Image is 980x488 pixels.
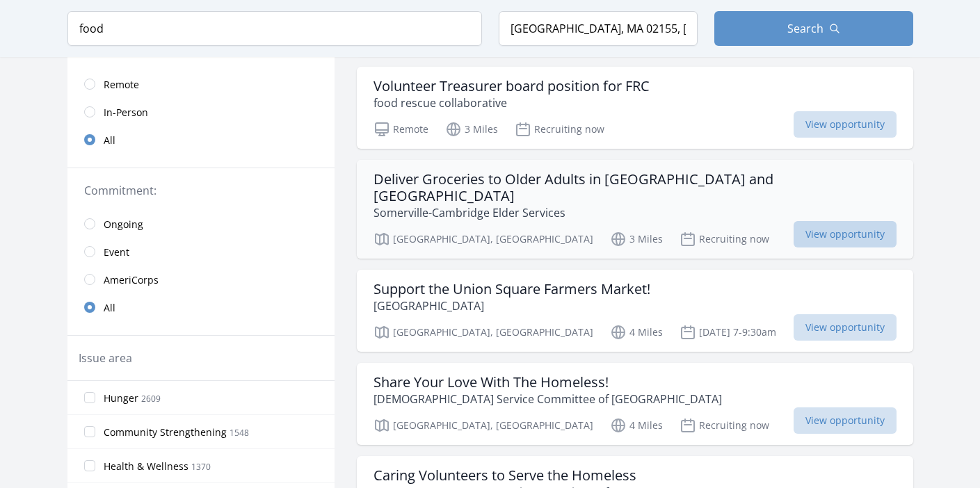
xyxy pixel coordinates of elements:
h3: Share Your Love With The Homeless! [373,374,722,391]
span: AmeriCorps [104,273,159,287]
input: Keyword [67,11,482,46]
a: All [67,126,335,154]
span: View opportunity [794,407,897,434]
span: Search [787,20,824,37]
a: All [67,293,335,321]
p: Recruiting now [680,417,769,434]
input: Location [499,11,698,46]
p: food rescue collaborative [373,95,650,111]
p: [DATE] 7-9:30am [680,324,776,341]
input: Hunger 2609 [84,392,95,403]
h3: Deliver Groceries to Older Adults in [GEOGRAPHIC_DATA] and [GEOGRAPHIC_DATA] [373,171,897,204]
h3: Support the Union Square Farmers Market! [373,281,650,298]
p: Remote [373,121,428,138]
span: View opportunity [794,314,897,341]
a: Ongoing [67,210,335,238]
span: 2609 [141,393,161,405]
span: All [104,133,115,147]
h3: Volunteer Treasurer board position for FRC [373,78,650,95]
p: Recruiting now [515,121,604,138]
p: Recruiting now [680,231,769,247]
a: Event [67,238,335,266]
span: Health & Wellness [104,459,188,473]
span: Community Strengthening [104,425,227,439]
a: Volunteer Treasurer board position for FRC food rescue collaborative Remote 3 Miles Recruiting no... [357,67,913,149]
span: Ongoing [104,218,143,231]
p: Somerville-Cambridge Elder Services [373,204,897,221]
a: AmeriCorps [67,266,335,293]
span: Event [104,245,129,259]
span: Hunger [104,391,138,405]
h3: Caring Volunteers to Serve the Homeless [373,467,722,484]
p: 3 Miles [610,231,663,247]
span: 1548 [230,427,249,439]
span: 1370 [191,461,211,473]
a: In-Person [67,98,335,126]
span: Remote [104,78,139,92]
input: Health & Wellness 1370 [84,460,95,471]
p: [GEOGRAPHIC_DATA], [GEOGRAPHIC_DATA] [373,324,593,341]
p: [GEOGRAPHIC_DATA], [GEOGRAPHIC_DATA] [373,417,593,434]
p: 4 Miles [610,417,663,434]
span: View opportunity [794,221,897,247]
p: [GEOGRAPHIC_DATA] [373,298,650,314]
p: [GEOGRAPHIC_DATA], [GEOGRAPHIC_DATA] [373,231,593,247]
p: [DEMOGRAPHIC_DATA] Service Committee of [GEOGRAPHIC_DATA] [373,391,722,407]
a: Deliver Groceries to Older Adults in [GEOGRAPHIC_DATA] and [GEOGRAPHIC_DATA] Somerville-Cambridge... [357,160,913,259]
legend: Commitment: [84,182,318,199]
input: Community Strengthening 1548 [84,426,95,437]
a: Remote [67,70,335,98]
span: In-Person [104,106,148,120]
p: 4 Miles [610,324,663,341]
span: View opportunity [794,111,897,138]
a: Support the Union Square Farmers Market! [GEOGRAPHIC_DATA] [GEOGRAPHIC_DATA], [GEOGRAPHIC_DATA] 4... [357,270,913,352]
a: Share Your Love With The Homeless! [DEMOGRAPHIC_DATA] Service Committee of [GEOGRAPHIC_DATA] [GEO... [357,363,913,445]
button: Search [714,11,913,46]
p: 3 Miles [445,121,498,138]
span: All [104,301,115,315]
legend: Issue area [79,350,132,366]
